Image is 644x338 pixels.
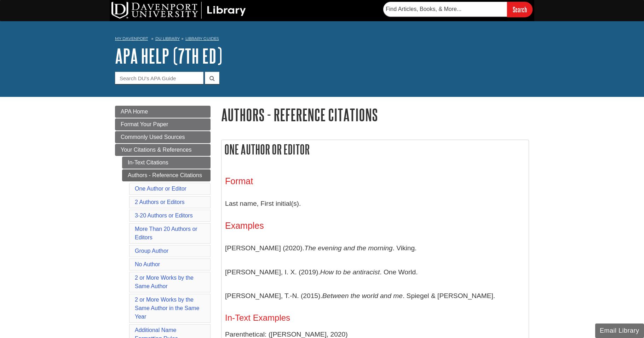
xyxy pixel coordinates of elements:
a: Commonly Used Sources [115,131,211,143]
i: Between the world and me [322,292,403,299]
a: APA Help (7th Ed) [115,45,222,67]
a: Your Citations & References [115,144,211,156]
h4: In-Text Examples [225,313,525,322]
input: Search DU's APA Guide [115,72,203,84]
a: 3-20 Authors or Editors [135,212,193,218]
a: 2 or More Works by the Same Author in the Same Year [135,297,199,320]
nav: breadcrumb [115,34,529,45]
span: Commonly Used Sources [121,134,185,140]
a: Authors - Reference Citations [122,169,211,181]
img: DU Library [111,2,246,19]
button: Email Library [595,324,644,338]
span: Your Citations & References [121,147,191,153]
a: My Davenport [115,36,148,42]
a: Group Author [135,248,168,254]
a: One Author or Editor [135,186,186,192]
p: [PERSON_NAME], T.-N. (2015). . Spiegel & [PERSON_NAME]. [225,286,525,306]
h2: One Author or Editor [222,140,529,159]
a: No Author [135,261,160,267]
h1: Authors - Reference Citations [221,106,529,124]
h3: Format [225,176,525,186]
i: The evening and the morning [304,244,393,252]
form: Searches DU Library's articles, books, and more [383,2,533,17]
a: In-Text Citations [122,157,211,169]
a: APA Home [115,106,211,118]
p: Last name, First initial(s). [225,193,525,214]
span: Format Your Paper [121,121,168,127]
h3: Examples [225,221,525,231]
span: APA Home [121,109,148,115]
a: 2 or More Works by the Same Author [135,275,194,289]
a: Format Your Paper [115,118,211,130]
a: 2 Authors or Editors [135,199,185,205]
a: More Than 20 Authors or Editors [135,226,197,240]
input: Find Articles, Books, & More... [383,2,507,17]
input: Search [507,2,533,17]
a: Library Guides [185,36,219,41]
p: [PERSON_NAME] (2020). . Viking. [225,238,525,258]
i: How to be antiracist [320,268,380,276]
p: [PERSON_NAME], I. X. (2019). . One World. [225,262,525,282]
a: DU Library [155,36,180,41]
